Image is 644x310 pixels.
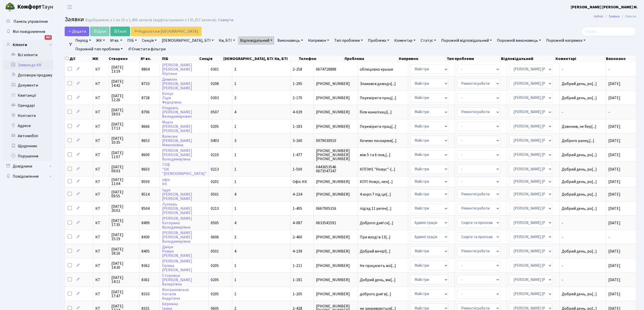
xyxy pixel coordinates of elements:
a: Виконавець [275,36,305,45]
a: Клієнти [3,40,53,50]
span: 1-295 [293,81,302,87]
th: Кв, БТІ [274,55,298,62]
span: Зламався доводч[...] [360,81,396,87]
span: Доброго дня! ск[...] [360,220,393,226]
span: [DATE] 11:04 [111,178,137,186]
span: 0443653546 0673547347 [316,165,355,173]
span: Таун [17,3,53,11]
span: Офіс КК [293,179,307,184]
span: 0210 [211,152,219,158]
th: Створено [108,55,140,62]
a: Валесюк[PERSON_NAME]Миколаївна [162,134,192,148]
span: Добрий день, ро[...] [562,152,597,158]
a: Документи [3,80,53,90]
span: 8603 [141,167,150,172]
span: 1 [234,291,236,297]
span: КТ [95,180,107,184]
span: КТ [95,139,107,143]
th: Відповідальний [500,55,555,62]
span: [PHONE_NUMBER] [316,235,355,239]
a: ЖК [94,36,107,45]
span: 2-170 [293,95,302,101]
span: [DATE] [608,152,620,158]
a: Тип проблеми [332,36,365,45]
span: доброго дня! в[...] [360,291,391,297]
th: Телефон [298,55,344,62]
a: [PERSON_NAME]КатеринаВолодимирівна [162,216,192,230]
span: 0633541591 [316,221,355,225]
a: Порожній тип проблеми [73,45,125,53]
span: 4 [234,220,236,226]
span: [DATE] 17:13 [111,122,137,130]
span: КТ [95,192,107,196]
span: КТ [95,110,107,114]
span: - [562,264,604,268]
span: 0208 [211,81,219,87]
span: [DATE] 18:03 [111,108,137,116]
th: ПІБ [162,55,199,62]
a: Порожній відповідальний [439,36,494,45]
span: [DATE] [608,220,620,226]
span: 4 [234,249,236,254]
span: 0505 [211,220,219,226]
th: Коментарі [555,55,605,62]
span: 1 [234,124,236,129]
span: Заявки [65,15,84,24]
span: [DATE] 09:03 [111,165,137,173]
span: 0213 [211,206,219,211]
span: між 5 та 6 пов,[...] [360,152,390,158]
a: Сторожук[PERSON_NAME]Валеріївна [162,273,192,287]
span: [DATE] [608,95,620,101]
span: 8504 [141,206,150,211]
span: [DATE] [608,138,620,143]
span: КТ [95,96,107,100]
span: 1 [234,152,236,158]
span: 0501 [211,192,219,197]
span: 8499 [141,220,150,226]
span: [PHONE_NUMBER] [PHONE_NUMBER] [PHONE_NUMBER] [316,149,355,161]
span: КТ [95,125,107,129]
span: 0403 [211,138,219,143]
a: Admin [594,14,603,19]
span: КТ [95,167,107,171]
a: Договори продажу [3,70,53,80]
span: [DATE] [608,192,620,197]
span: 0205 [211,263,219,268]
span: - [562,67,604,71]
a: Контакти [3,111,53,121]
input: Пошук... [581,27,636,36]
span: 4 [234,192,236,197]
a: Порушення [3,151,53,161]
span: 0979030910 [316,139,355,143]
a: ДикунРоман[PERSON_NAME] [162,244,192,258]
a: ПІБ [125,36,139,45]
span: - [608,67,610,72]
span: [DATE] 15:19 [111,233,137,241]
span: 1 [234,277,236,283]
a: Повідомлення [3,171,53,181]
a: Автомобілі [3,131,53,141]
span: 0205 [211,291,219,297]
span: [PHONE_NUMBER] [316,125,355,129]
span: Дзвонив, не бер[...] [562,124,596,129]
span: [DATE] [608,249,620,254]
span: КПП№1 "Новус"-[...] [360,167,395,172]
span: [DATE] 13:19 [111,65,137,73]
span: 1 [234,167,236,172]
a: Морін[PERSON_NAME][PERSON_NAME] [162,119,192,134]
span: 8804 [141,67,150,72]
span: 3-160 [293,138,302,143]
div: 913 [45,35,52,40]
a: Коментар [392,36,418,45]
span: 2 [234,234,236,240]
a: Excel [110,27,130,36]
span: 8333 [141,291,150,297]
span: КПП Новус, нек[...] [360,179,393,184]
span: [DATE] 10:35 [111,136,137,144]
a: Період [73,36,93,45]
button: Переключити навігацію [63,3,76,11]
a: Секція [140,36,159,45]
a: Щоденник [3,141,53,151]
span: 8733 [141,81,150,87]
span: КТ [95,235,107,239]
